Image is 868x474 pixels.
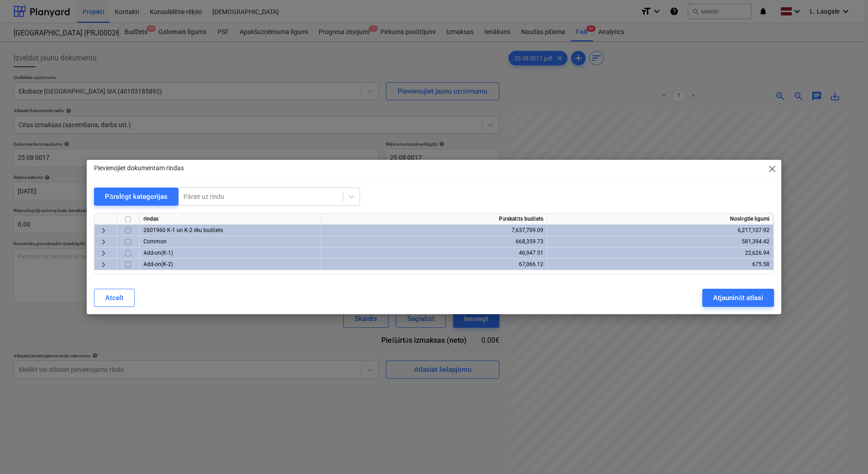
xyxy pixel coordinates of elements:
[325,247,543,259] div: 46,947.51
[823,430,868,474] iframe: Chat Widget
[98,259,109,270] span: keyboard_arrow_right
[321,213,547,225] div: Pārskatīts budžets
[143,261,173,267] span: Add-on(K-2)
[98,248,109,259] span: keyboard_arrow_right
[325,236,543,247] div: 668,359.73
[94,163,184,173] p: Pievienojiet dokumentam rindas
[551,236,769,247] div: 581,394.42
[98,225,109,236] span: keyboard_arrow_right
[551,225,769,236] div: 6,217,107.92
[98,237,109,247] span: keyboard_arrow_right
[767,163,778,174] span: close
[702,289,774,307] button: Atjaunināt atlasi
[140,213,321,225] div: rindas
[713,292,763,304] div: Atjaunināt atlasi
[105,292,123,304] div: Atcelt
[551,259,769,270] div: 675.58
[143,227,223,233] span: 2601960 K-1 un K-2 ēku budžets
[94,289,135,307] button: Atcelt
[143,250,173,256] span: Add-on(K-1)
[94,188,178,206] button: Pārslēgt kategorijas
[325,225,543,236] div: 7,637,709.09
[325,259,543,270] div: 67,066.12
[551,247,769,259] div: 22,626.94
[105,191,168,202] div: Pārslēgt kategorijas
[143,238,167,245] span: Common
[547,213,774,225] div: Noslēgtie līgumi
